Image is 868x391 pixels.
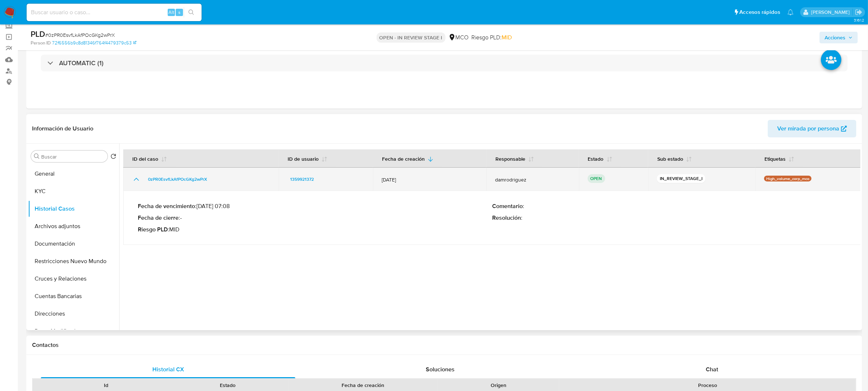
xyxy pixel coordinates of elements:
button: KYC [28,183,119,200]
div: Proceso [564,382,851,389]
button: Volver al orden por defecto [110,153,116,161]
input: Buscar [41,153,105,160]
p: damian.rodriguez@mercadolibre.com [811,9,852,16]
a: Notificaciones [787,9,794,15]
button: Documentación [28,235,119,253]
input: Buscar usuario o caso... [27,8,202,17]
span: Accesos rápidos [739,8,780,16]
span: MID [502,33,512,42]
span: Historial CX [152,365,184,374]
button: Ver mirada por persona [768,120,856,137]
span: Riesgo PLD: [472,34,512,42]
button: Cruces y Relaciones [28,270,119,288]
span: Soluciones [426,365,455,374]
div: Estado [172,382,283,389]
div: Origen [443,382,554,389]
span: Alt [168,9,174,16]
h1: Información de Usuario [32,125,93,132]
a: Salir [855,8,863,16]
h3: AUTOMATIC (1) [59,59,104,67]
b: PLD [31,28,45,40]
button: Datos Modificados [28,322,119,340]
div: MCO [448,34,469,42]
div: AUTOMATIC (1) [41,55,848,71]
span: Ver mirada por persona [777,120,839,137]
span: 3.161.2 [854,17,864,23]
button: Buscar [34,153,40,159]
b: Person ID [31,40,51,46]
button: Cuentas Bancarias [28,288,119,305]
div: Fecha de creación [293,382,433,389]
button: Acciones [820,32,858,43]
button: Restricciones Nuevo Mundo [28,253,119,270]
a: 72f6556b9c8d81346f764f4479379c53 [52,40,136,46]
span: Acciones [825,32,845,43]
span: # 0zPR0EsvfLkAfPOcGKg2wPrX [45,31,115,39]
button: Direcciones [28,305,119,322]
p: OPEN - IN REVIEW STAGE I [377,32,445,43]
button: General [28,165,119,183]
button: Historial Casos [28,200,119,218]
button: Archivos adjuntos [28,218,119,235]
button: search-icon [184,7,199,17]
span: Chat [706,365,718,374]
span: s [178,9,180,16]
h1: Contactos [32,341,856,349]
div: Id [50,382,161,389]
